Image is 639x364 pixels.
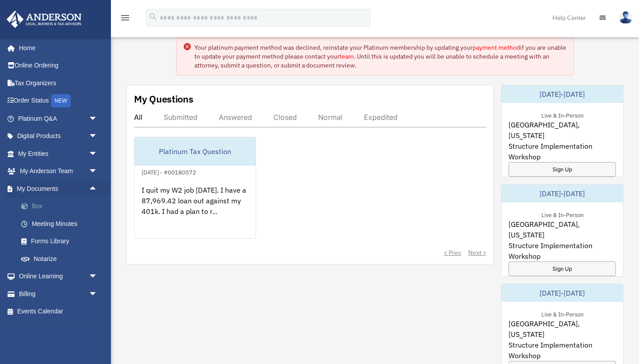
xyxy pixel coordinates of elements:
[134,92,193,106] div: My Questions
[6,92,111,110] a: Order StatusNEW
[339,52,354,60] a: team
[364,113,398,122] div: Expedited
[89,110,106,128] span: arrow_drop_down
[120,12,130,23] i: menu
[6,39,106,57] a: Home
[6,180,111,198] a: My Documentsarrow_drop_up
[89,180,106,198] span: arrow_drop_up
[89,162,106,181] span: arrow_drop_down
[134,137,256,166] div: Platinum Tax Question
[6,162,111,180] a: My Anderson Teamarrow_drop_down
[12,198,111,215] a: Box
[134,137,256,239] a: Platinum Tax Question[DATE] - #00180572I quit my W2 job [DATE]. I have a 87,969.42 loan out again...
[4,11,84,28] img: Anderson Advisors Platinum Portal
[134,113,142,122] div: All
[12,250,111,268] a: Notarize
[509,240,616,261] span: Structure Implementation Workshop
[6,268,111,285] a: Online Learningarrow_drop_down
[619,11,632,24] img: User Pic
[6,127,111,145] a: Digital Productsarrow_drop_down
[318,113,343,122] div: Normal
[534,110,591,119] div: Live & In-Person
[6,303,111,320] a: Events Calendar
[509,318,616,340] span: [GEOGRAPHIC_DATA], [US_STATE]
[509,219,616,240] span: [GEOGRAPHIC_DATA], [US_STATE]
[89,268,106,286] span: arrow_drop_down
[134,167,203,176] div: [DATE] - #00180572
[6,285,111,303] a: Billingarrow_drop_down
[509,261,616,276] a: Sign Up
[89,285,106,303] span: arrow_drop_down
[6,74,111,92] a: Tax Organizers
[219,113,252,122] div: Answered
[509,141,616,162] span: Structure Implementation Workshop
[473,44,520,51] a: payment method
[89,145,106,163] span: arrow_drop_down
[501,284,623,302] div: [DATE]-[DATE]
[120,16,130,23] a: menu
[6,110,111,127] a: Platinum Q&Aarrow_drop_down
[509,119,616,141] span: [GEOGRAPHIC_DATA], [US_STATE]
[12,233,111,250] a: Forms Library
[534,309,591,318] div: Live & In-Person
[6,145,111,162] a: My Entitiesarrow_drop_down
[134,178,256,247] div: I quit my W2 job [DATE]. I have a 87,969.42 loan out against my 401k. I had a plan to r...
[501,185,623,202] div: [DATE]-[DATE]
[148,12,158,22] i: search
[501,85,623,103] div: [DATE]-[DATE]
[534,210,591,219] div: Live & In-Person
[12,215,111,233] a: Meeting Minutes
[509,162,616,177] a: Sign Up
[509,340,616,361] span: Structure Implementation Workshop
[273,113,297,122] div: Closed
[51,94,71,107] div: NEW
[164,113,197,122] div: Submitted
[6,57,111,75] a: Online Ordering
[89,127,106,146] span: arrow_drop_down
[194,43,566,70] div: Your platinum payment method was declined, reinstate your Platinum membership by updating your if...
